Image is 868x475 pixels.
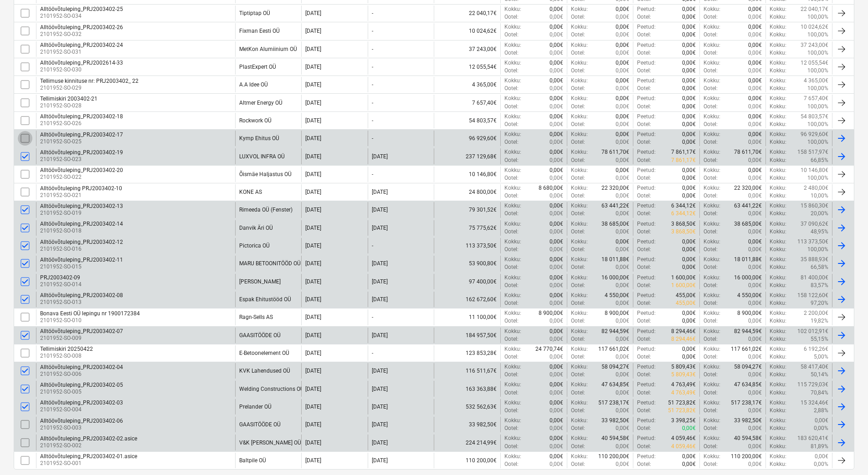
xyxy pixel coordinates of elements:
[682,31,696,39] p: 0,00€
[616,5,629,13] p: 0,00€
[504,95,521,102] p: Kokku :
[434,381,500,396] div: 163 363,88€
[682,41,696,49] p: 0,00€
[434,435,500,450] div: 224 214,99€
[550,103,563,111] p: 0,00€
[704,138,718,146] p: Ootel :
[239,135,279,141] div: Kymp Ehitus OÜ
[504,67,519,75] p: Ootel :
[571,41,588,49] p: Kokku :
[504,148,521,156] p: Kokku :
[40,120,123,127] p: 2101952-SO-026
[239,28,280,34] div: Fixman Eesti OÜ
[40,138,123,146] p: 2101952-SO-025
[637,67,651,75] p: Ootel :
[801,167,828,174] p: 10 146,80€
[637,85,651,92] p: Ootel :
[770,31,786,39] p: Kokku :
[770,184,786,192] p: Kokku :
[682,113,696,121] p: 0,00€
[550,95,563,102] p: 0,00€
[616,174,629,182] p: 0,00€
[504,49,519,57] p: Ootel :
[504,77,521,85] p: Kokku :
[550,77,563,85] p: 0,00€
[305,100,321,106] div: [DATE]
[40,78,139,84] div: Tellimuse kinnituse nr: PRJ2003402_ 22
[770,13,786,21] p: Kokku :
[550,85,563,92] p: 0,00€
[372,46,373,52] div: -
[682,85,696,92] p: 0,00€
[434,256,500,271] div: 53 900,80€
[704,157,718,164] p: Ootel :
[682,49,696,57] p: 0,00€
[40,102,98,110] p: 2101952-SO-028
[239,81,268,88] div: A.A Idee OÜ
[682,67,696,75] p: 0,00€
[704,113,720,121] p: Kokku :
[40,156,123,163] p: 2101952-SO-023
[801,113,828,121] p: 54 803,57€
[748,77,762,85] p: 0,00€
[571,95,588,102] p: Kokku :
[616,67,629,75] p: 0,00€
[807,31,828,39] p: 100,00%
[704,49,718,57] p: Ootel :
[616,157,629,164] p: 0,00€
[40,6,123,12] div: Alltöövõtuleping_PRJ2003402-25
[801,59,828,67] p: 12 055,54€
[239,171,292,177] div: Õismäe Haljastus OÜ
[434,220,500,236] div: 75 775,62€
[704,148,720,156] p: Kokku :
[434,417,500,432] div: 33 982,50€
[637,113,656,121] p: Peetud :
[571,113,588,121] p: Kokku :
[504,167,521,174] p: Kokku :
[550,59,563,67] p: 0,00€
[704,67,718,75] p: Ootel :
[434,292,500,307] div: 162 672,60€
[704,121,718,128] p: Ootel :
[434,41,500,57] div: 37 243,00€
[40,149,123,156] div: Alltöövõtuleping_PRJ2003402-19
[704,77,720,85] p: Kokku :
[40,185,122,192] div: Alltöövõtuleping PRJ2003402-10
[372,64,373,70] div: -
[434,453,500,468] div: 110 200,00€
[637,41,656,49] p: Peetud :
[434,309,500,325] div: 11 100,00€
[571,192,585,200] p: Ootel :
[748,67,762,75] p: 0,00€
[704,131,720,138] p: Kokku :
[770,85,786,92] p: Kokku :
[40,48,123,56] p: 2101952-SO-031
[571,157,585,164] p: Ootel :
[434,148,500,164] div: 237 129,68€
[539,184,563,192] p: 8 680,00€
[550,148,563,156] p: 0,00€
[504,23,521,31] p: Kokku :
[305,135,321,141] div: [DATE]
[239,100,282,106] div: Altmer Energy OÜ
[811,157,828,164] p: 66,85%
[637,167,656,174] p: Peetud :
[550,167,563,174] p: 0,00€
[704,184,720,192] p: Kokku :
[434,184,500,200] div: 24 800,00€
[504,85,519,92] p: Ootel :
[748,167,762,174] p: 0,00€
[704,41,720,49] p: Kokku :
[682,103,696,111] p: 0,00€
[601,148,629,156] p: 78 611,70€
[40,42,123,48] div: Alltöövõtuleping_PRJ2003402-24
[616,192,629,200] p: 0,00€
[550,192,563,200] p: 0,00€
[40,24,123,30] div: Alltöövõtuleping_PRJ2003402-26
[550,13,563,21] p: 0,00€
[801,131,828,138] p: 96 929,60€
[504,103,519,111] p: Ootel :
[571,167,588,174] p: Kokku :
[40,96,98,102] div: Tellimiskiri 2003402-21
[770,121,786,128] p: Kokku :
